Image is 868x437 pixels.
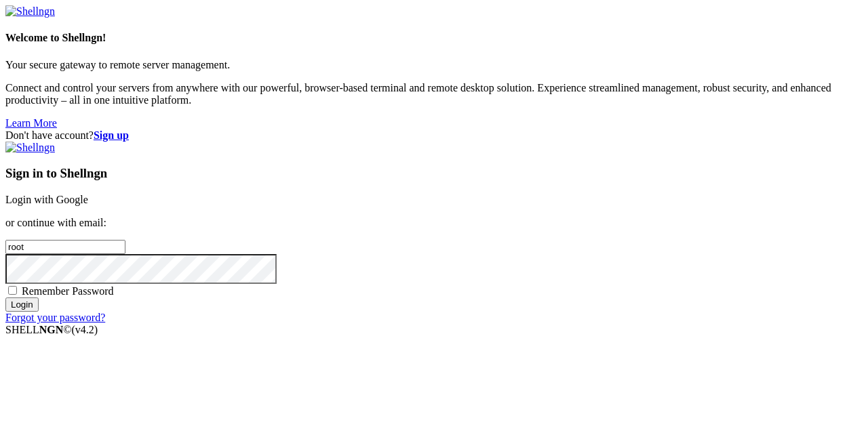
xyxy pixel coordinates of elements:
span: 4.2.0 [72,324,98,335]
h3: Sign in to Shellngn [5,166,863,181]
a: Learn More [5,117,57,129]
input: Email address [5,240,125,254]
div: Don't have account? [5,129,863,142]
span: SHELL © [5,324,98,335]
img: Shellngn [5,5,55,18]
a: Forgot your password? [5,312,105,323]
span: Remember Password [22,285,114,297]
a: Sign up [94,129,129,141]
h4: Welcome to Shellngn! [5,32,863,44]
b: NGN [39,324,64,335]
a: Login with Google [5,194,88,205]
input: Remember Password [8,286,17,295]
img: Shellngn [5,142,55,154]
p: Your secure gateway to remote server management. [5,59,863,71]
p: Connect and control your servers from anywhere with our powerful, browser-based terminal and remo... [5,82,863,106]
input: Login [5,297,39,312]
p: or continue with email: [5,217,863,229]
